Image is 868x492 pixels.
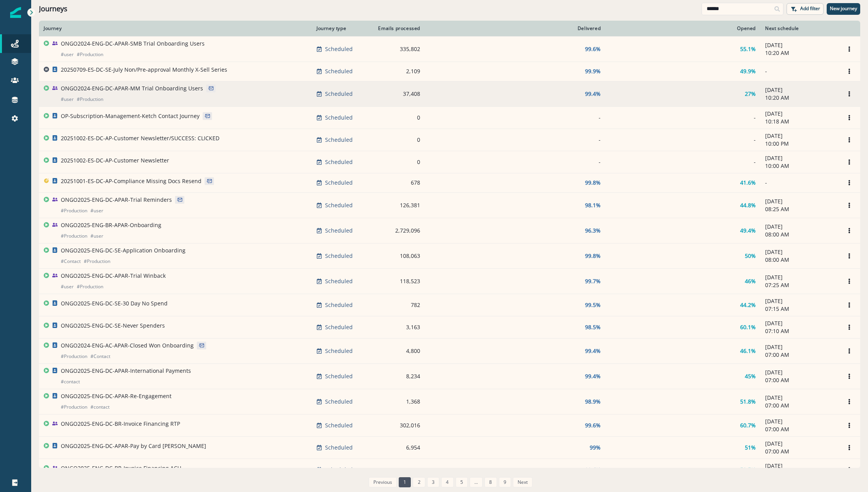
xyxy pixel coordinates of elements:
a: 20251001-ES-DC-AP-Compliance Missing Docs ResendScheduled67899.8%41.6%-Options [39,173,860,192]
a: Page 3 [427,477,439,487]
p: 99.4% [585,347,601,355]
p: # Production [61,207,87,215]
p: 07:00 AM [765,351,834,359]
p: Scheduled [325,323,353,331]
a: Next page [513,477,532,487]
p: 10:18 AM [765,118,834,125]
p: 07:25 AM [765,281,834,289]
p: ONGO2024-ENG-AC-APAR-Closed Won Onboarding [61,342,194,349]
p: Scheduled [325,398,353,406]
div: 4,800 [375,347,420,355]
div: 2,109 [375,67,420,75]
p: ONGO2024-ENG-DC-APAR-MM Trial Onboarding Users [61,85,203,92]
p: 08:00 AM [765,231,834,238]
p: 20251001-ES-DC-AP-Compliance Missing Docs Resend [61,177,202,185]
div: - [430,136,601,144]
p: [DATE] [765,319,834,327]
p: Scheduled [325,158,353,166]
p: 58.5% [740,466,756,474]
a: Page 5 [456,477,468,487]
p: 44.2% [740,301,756,309]
p: # contact [90,403,110,411]
p: 60.7% [740,421,756,429]
p: 10:00 AM [765,162,834,170]
p: # Contact [90,353,110,360]
a: Page 2 [413,477,425,487]
p: 99.8% [585,252,601,260]
p: 27% [745,90,756,98]
p: 10:20 AM [765,49,834,57]
div: 126,381 [375,201,420,209]
div: Opened [610,25,756,32]
p: 98.5% [585,323,601,331]
a: 20250709-ES-DC-SE-July Non/Pre-approval Monthly X-Sell SeriesScheduled2,10999.9%49.9%-Options [39,62,860,81]
a: ONGO2025-ENG-DC-APAR-Trial Winback#user#ProductionScheduled118,52399.7%46%[DATE]07:25 AMOptions [39,268,860,294]
p: 10:20 AM [765,94,834,102]
p: # Production [84,257,110,265]
p: [DATE] [765,297,834,305]
p: 99.4% [585,372,601,380]
div: 8,234 [375,372,420,380]
p: Scheduled [325,227,353,235]
p: Scheduled [325,466,353,474]
p: 20250709-ES-DC-SE-July Non/Pre-approval Monthly X-Sell Series [61,66,227,74]
button: Options [843,275,856,287]
div: 138,674 [375,466,420,474]
p: ONGO2025-ENG-DC-BR-Invoice Financing RTP [61,420,180,428]
p: 99.5% [585,301,601,309]
p: [DATE] [765,223,834,231]
p: [DATE] [765,154,834,162]
button: Options [843,420,856,431]
p: Scheduled [325,67,353,75]
a: Page 1 is your current page [399,477,411,487]
p: 10:00 PM [765,140,834,148]
a: Page 8 [484,477,497,487]
p: 08:00 AM [765,256,834,264]
button: Options [843,442,856,453]
a: 20251002-ES-DC-AP-Customer Newsletter/SUCCESS: CLICKEDScheduled0--[DATE]10:00 PMOptions [39,129,860,151]
p: 07:15 AM [765,305,834,313]
p: # Production [61,232,87,240]
p: 99.4% [585,90,601,98]
p: 07:00 AM [765,425,834,433]
p: OP-Subscription-Management-Ketch Contact Journey [61,112,200,120]
a: ONGO2025-ENG-DC-SE-30 Day No SpendScheduled78299.5%44.2%[DATE]07:15 AMOptions [39,294,860,316]
button: Options [843,156,856,168]
p: 50% [745,252,756,260]
div: 6,954 [375,444,420,451]
p: 99% [590,444,601,451]
p: [DATE] [765,369,834,376]
a: ONGO2024-ENG-DC-APAR-SMB Trial Onboarding Users#user#ProductionScheduled335,80299.6%55.1%[DATE]10... [39,36,860,62]
p: ONGO2025-ENG-DC-APAR-Pay by Card [PERSON_NAME] [61,442,206,450]
p: Scheduled [325,252,353,260]
button: Options [843,225,856,236]
p: 41.6% [740,179,756,187]
p: Scheduled [325,179,353,187]
p: [DATE] [765,394,834,402]
p: [DATE] [765,86,834,94]
p: 44.8% [740,201,756,209]
a: Jump forward [470,477,483,487]
p: 96.3% [585,227,601,235]
p: ONGO2025-ENG-DC-APAR-Trial Reminders [61,196,172,204]
p: # Production [77,51,103,58]
p: ONGO2025-ENG-DC-BR-Invoice Financing ACH [61,464,181,472]
p: ONGO2025-ENG-DC-SE-Never Spenders [61,322,165,330]
p: ONGO2025-ENG-BR-APAR-Onboarding [61,221,161,229]
p: 46% [745,277,756,285]
p: [DATE] [765,418,834,425]
a: Page 4 [441,477,453,487]
p: Scheduled [325,136,353,144]
button: New journey [827,3,860,15]
div: 0 [375,136,420,144]
div: - [610,158,756,166]
div: 302,016 [375,421,420,429]
div: 37,408 [375,90,420,98]
button: Options [843,345,856,357]
a: ONGO2025-ENG-DC-SE-Never SpendersScheduled3,16398.5%60.1%[DATE]07:10 AMOptions [39,316,860,338]
p: [DATE] [765,273,834,281]
p: ONGO2024-ENG-DC-APAR-SMB Trial Onboarding Users [61,40,205,48]
div: 108,063 [375,252,420,260]
p: Scheduled [325,301,353,309]
a: ONGO2024-ENG-AC-APAR-Closed Won Onboarding#Production#ContactScheduled4,80099.4%46.1%[DATE]07:00 ... [39,338,860,363]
